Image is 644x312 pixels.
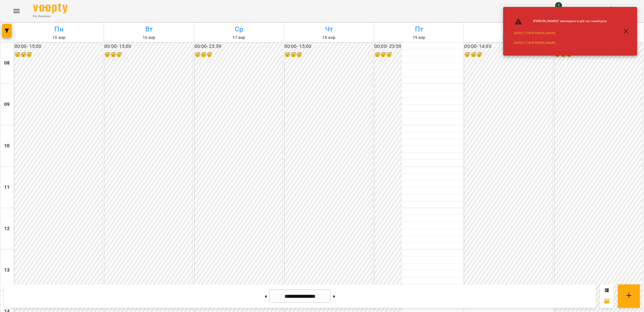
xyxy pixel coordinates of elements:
[509,14,612,28] li: [PERSON_NAME] : У викладача в цей час інший урок
[104,43,192,50] h6: 00:00 - 15:00
[33,3,67,13] img: Voopty Logo
[33,14,67,19] span: For Business
[195,24,283,35] h6: Ср
[285,35,373,41] h6: 18 вер
[15,24,103,35] h6: Пн
[195,35,283,41] h6: 17 вер
[374,51,401,59] h6: 😴😴😴
[465,24,552,35] h6: Сб
[514,31,555,36] a: [DATE] 17:00 [PERSON_NAME]
[4,101,10,108] h6: 09
[105,35,193,41] h6: 16 вер
[4,184,10,191] h6: 11
[15,35,103,41] h6: 15 вер
[375,35,463,41] h6: 19 вер
[4,59,10,67] h6: 08
[195,51,282,59] h6: 😴😴😴
[14,43,102,50] h6: 00:00 - 15:00
[374,43,401,50] h6: 00:00 - 23:59
[104,51,192,59] h6: 😴😴😴
[4,225,10,233] h6: 12
[195,43,282,50] h6: 00:00 - 23:59
[284,51,372,59] h6: 😴😴😴
[514,41,555,45] a: [DATE] 17:00 [PERSON_NAME]
[8,3,25,19] button: Menu
[555,2,562,9] span: 1
[105,24,193,35] h6: Вт
[285,24,373,35] h6: Чт
[4,142,10,150] h6: 10
[14,51,102,59] h6: 😴😴😴
[464,51,552,59] h6: 😴😴😴
[465,35,552,41] h6: 20 вер
[4,266,10,274] h6: 13
[284,43,372,50] h6: 00:00 - 15:00
[464,43,552,50] h6: 00:00 - 14:00
[375,24,463,35] h6: Пт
